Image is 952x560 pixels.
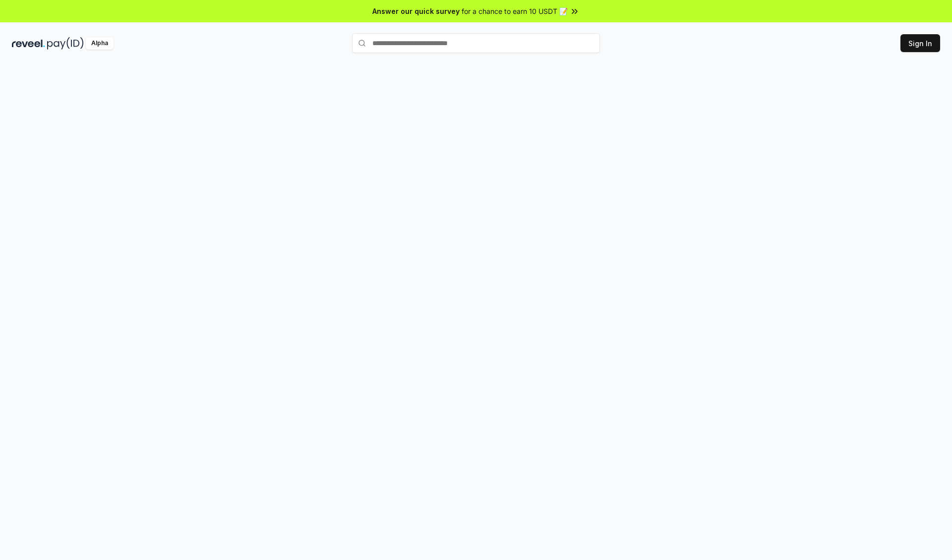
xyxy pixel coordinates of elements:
span: Answer our quick survey [372,6,460,16]
span: for a chance to earn 10 USDT 📝 [462,6,568,16]
button: Sign In [900,34,940,52]
img: reveel_dark [12,37,45,50]
div: Alpha [86,37,114,50]
img: pay_id [47,37,84,50]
